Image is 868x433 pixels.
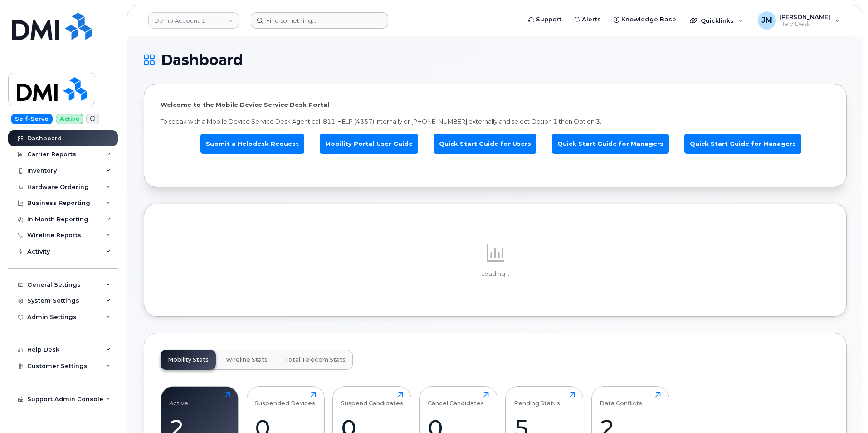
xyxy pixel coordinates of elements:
[161,100,830,109] p: Welcome to the Mobile Device Service Desk Portal
[428,392,484,407] div: Cancel Candidates
[434,134,536,154] a: Quick Start Guide for Users
[200,134,304,154] a: Submit a Helpdesk Request
[161,53,243,67] span: Dashboard
[255,392,315,407] div: Suspended Devices
[320,134,418,154] a: Mobility Portal User Guide
[684,134,801,154] a: Quick Start Guide for Managers
[600,392,642,407] div: Data Conflicts
[514,392,560,407] div: Pending Status
[161,270,830,278] p: Loading...
[226,356,268,363] span: Wireline Stats
[552,134,669,154] a: Quick Start Guide for Managers
[341,392,403,407] div: Suspend Candidates
[161,117,830,126] p: To speak with a Mobile Device Service Desk Agent call 811-HELP (4357) internally or [PHONE_NUMBER...
[285,356,346,363] span: Total Telecom Stats
[169,392,188,407] div: Active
